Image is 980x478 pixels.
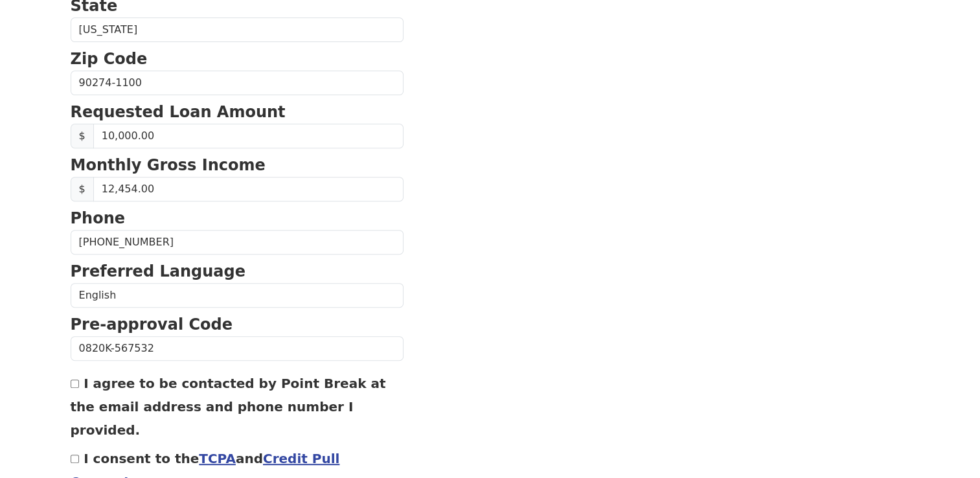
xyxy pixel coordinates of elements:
strong: Pre-approval Code [71,315,233,334]
input: Zip Code [71,71,404,95]
span: $ [71,177,94,201]
input: Phone [71,230,404,255]
strong: Phone [71,209,126,227]
input: Requested Loan Amount [93,124,404,148]
strong: Zip Code [71,50,148,68]
input: Monthly Gross Income [93,177,404,201]
a: TCPA [199,451,236,466]
label: I agree to be contacted by Point Break at the email address and phone number I provided. [71,376,386,438]
input: Pre-approval Code [71,336,404,361]
p: Monthly Gross Income [71,154,404,177]
strong: Requested Loan Amount [71,103,286,121]
strong: Preferred Language [71,262,245,280]
span: $ [71,124,94,148]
